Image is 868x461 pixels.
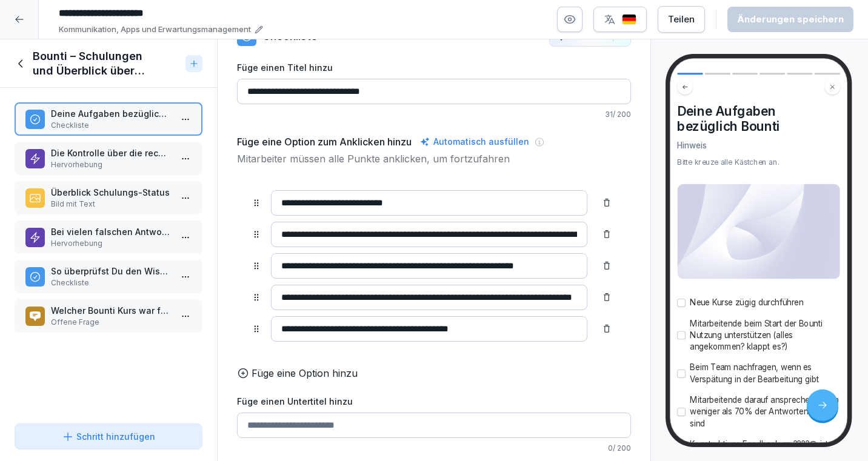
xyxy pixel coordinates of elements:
label: Füge einen Titel hinzu [237,61,631,74]
p: Hervorhebung [51,238,171,249]
p: Hinweis [677,139,840,151]
p: Die Kontrolle über die rechtzeitig absolvierten [PERSON_NAME] [51,147,171,159]
p: Beim Team nachfragen, wenn es Verspätung in der Bearbeitung gibt [690,362,840,386]
h5: Füge eine Option zum Anklicken hinzu [237,134,412,149]
div: Überblick Schulungs-StatusBild mit Text [15,181,202,214]
p: Kommunikation, Apps und Erwartungsmanagement [59,24,251,36]
p: So überprüfst Du den Wissenstand Deiner Mitarbeitenden über Bounti [51,265,171,277]
p: Bei vielen falschen Antworten im Test [51,225,171,238]
p: Checkliste [51,120,171,131]
p: Überblick Schulungs-Status [51,186,171,199]
div: So überprüfst Du den Wissenstand Deiner Mitarbeitenden über BountiCheckliste [15,260,202,293]
p: Mitarbeitende darauf ansprechen, wenn weniger als 70% der Antworten korrekt sind [690,394,840,429]
h1: Bounti – Schulungen und Überblick über Wissenstand [33,49,181,78]
img: de.svg [622,14,636,25]
p: Bild mit Text [51,199,171,210]
div: Änderungen speichern [737,13,844,26]
p: Checkliste [51,277,171,288]
label: Füge einen Untertitel hinzu [237,395,631,408]
h4: Deine Aufgaben bezüglich Bounti [677,104,840,134]
p: Füge eine Option hinzu [252,366,358,380]
div: Bei vielen falschen Antworten im TestHervorhebung [15,221,202,254]
p: Mitarbeiter müssen alle Punkte anklicken, um fortzufahren [237,151,631,166]
p: Hervorhebung [51,159,171,170]
button: Teilen [658,6,705,33]
div: Automatisch ausfüllen [418,134,532,149]
div: Bitte kreuze alle Kästchen an. [677,157,840,168]
p: Mitarbeitende beim Start der Bounti Nutzung unterstützen (alles angekommen? klappt es?) [690,318,840,353]
p: Deine Aufgaben bezüglich Bounti [51,107,171,120]
button: Änderungen speichern [727,7,853,32]
p: Welcher Bounti Kurs war für Dich am Hilfreichsten? [51,304,171,317]
div: Deine Aufgaben bezüglich BountiCheckliste [15,102,202,136]
div: Welcher Bounti Kurs war für Dich am Hilfreichsten?Offene Frage [15,299,202,333]
div: Die Kontrolle über die rechtzeitig absolvierten [PERSON_NAME]Hervorhebung [15,142,202,175]
button: Schritt hinzufügen [15,423,202,449]
p: 0 / 200 [237,443,631,454]
p: Neue Kurse zügig durchführen [690,297,803,308]
div: Schritt hinzufügen [62,430,155,443]
img: ImageAndTextPreview.jpg [677,184,840,279]
p: 31 / 200 [237,109,631,120]
p: Offene Frage [51,317,171,328]
div: Teilen [668,13,695,26]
